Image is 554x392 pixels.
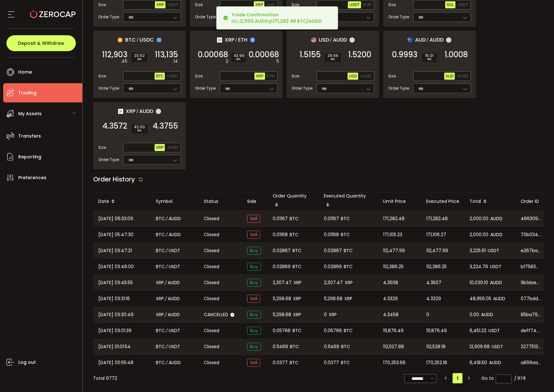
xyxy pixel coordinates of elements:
span: 0.00068 [249,52,279,58]
img: zuPXiwguUFiBOIQyqLOiXsnnNitlx7q4LCwEbLHADjIpTka+Lip0HH8D0VTrd02z+wEAAAAASUVORK5CYII= [349,37,355,43]
span: BTC [156,247,165,254]
span: Size [292,73,299,79]
span: My Assets [18,109,42,118]
span: AUDD [167,145,178,150]
span: [DATE] 03:01:39 [98,327,132,334]
span: Closed [204,247,219,254]
span: Deposit & Withdraw [18,41,64,45]
span: 0.05766 [324,327,342,334]
span: 171,282.48 [383,215,405,222]
em: 2 [226,58,228,65]
span: XRP [329,311,337,318]
span: Order Type [388,85,409,91]
button: AUDD [359,73,373,80]
span: 0.01167 [273,215,288,222]
span: Trading [18,88,36,98]
span: 2,000.00 [470,231,488,238]
span: 15.01 [425,54,434,58]
span: 3,224.76 [470,263,488,270]
img: aud_portfolio.svg [407,37,413,43]
span: 4.3458 [383,311,398,318]
span: AUDD [168,295,180,302]
span: BTC [341,359,350,366]
span: 4.3329 [426,295,441,302]
button: XRP [254,1,264,8]
span: [DATE] 01:01:54 [98,343,131,350]
img: xrp_portfolio.png [118,109,123,114]
span: 171,106.27 [426,231,446,238]
span: Closed [204,231,219,238]
span: 111,876.49 [426,327,447,334]
img: eth_portfolio.svg [250,37,255,43]
span: 0.01168 [324,231,339,238]
span: [DATE] 06:33:09 [98,215,133,222]
b: 171,282.48 BTC/AUDD [273,18,322,24]
button: AUD [265,1,276,8]
button: ETH [266,73,276,80]
i: BPS [327,58,338,61]
span: ETH [267,74,275,78]
span: 0.11469 [273,343,288,350]
span: 2,307.47 [324,279,343,286]
span: Size [388,73,396,79]
span: XRP [156,311,164,318]
div: Limit Price [378,198,421,205]
div: Status [199,198,242,205]
span: 112,528.18 [426,343,446,350]
div: Order ID [516,198,552,205]
span: AUD [415,36,426,44]
span: Closed [204,263,219,270]
span: 4.3507 [426,279,441,286]
span: Log out [18,358,36,367]
em: / [166,247,168,254]
i: BPS [234,58,243,61]
span: BTC [156,263,165,270]
button: Deposit & Withdraw [6,35,76,51]
span: Closed [204,343,219,350]
div: Total [464,196,516,207]
span: Buy [247,343,261,351]
span: AUDD [169,231,181,238]
span: BTC [156,74,164,78]
span: USDT [349,3,360,7]
span: AUDD [360,74,371,78]
span: 2,307.47 [273,279,292,286]
img: usd_portfolio.svg [311,37,316,43]
em: .14 [173,58,178,65]
button: USDT [166,1,180,8]
span: 112,527.88 [383,343,404,350]
button: USDC [166,73,179,80]
b: Trade Confirmation [231,12,278,18]
div: Executed Quantity [319,192,378,211]
em: / [427,37,429,43]
span: BTC [344,263,353,270]
span: 0.02867 [273,247,291,254]
span: USDT [169,263,180,270]
span: Order Type [195,85,216,91]
span: Closed [204,215,219,222]
span: BTC [156,327,165,334]
span: Buy [247,279,261,287]
span: XRP [156,295,164,302]
span: AUDD [490,279,502,286]
span: 12,906.68 [470,343,490,350]
span: XRP [293,295,301,302]
span: 11,298.68 [273,311,291,318]
span: 48,956.05 [470,295,491,302]
span: USDT [168,3,178,7]
button: XRP [155,1,165,8]
span: 6,451.22 [470,327,486,334]
span: 0.05766 [273,327,291,334]
span: 113,135 [155,52,178,58]
span: Order Type [98,157,119,163]
span: BTC [290,359,299,366]
span: BTC [290,215,299,222]
span: 112,386.25 [426,263,447,270]
span: USDT [169,343,180,350]
span: 0 [324,311,327,318]
span: Sell [247,295,260,303]
span: AUDD [333,36,347,44]
span: 112,477.99 [383,247,405,254]
span: Sell [247,231,260,239]
span: 3,225.61 [470,247,486,254]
